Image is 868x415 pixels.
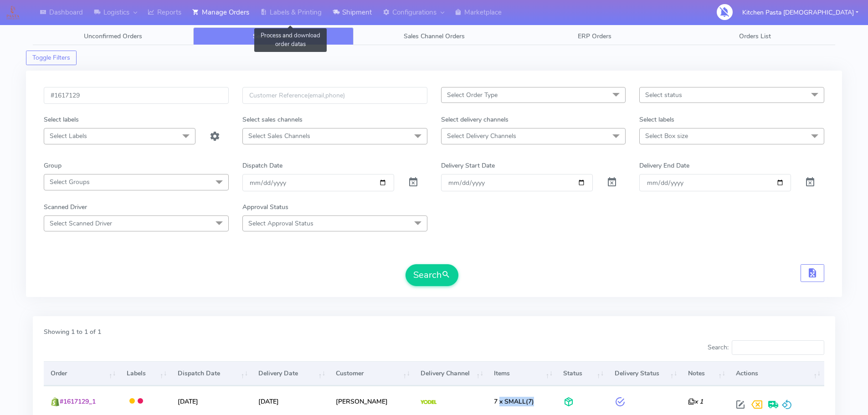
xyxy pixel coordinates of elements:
[26,51,77,65] button: Toggle Filters
[404,32,465,41] span: Sales Channel Orders
[607,361,681,386] th: Delivery Status: activate to sort column ascending
[44,202,87,212] label: Scanned Driver
[645,132,688,140] span: Select Box size
[242,202,288,212] label: Approval Status
[556,361,607,386] th: Status: activate to sort column ascending
[421,400,437,405] img: Yodel
[242,87,427,104] input: Customer Reference(email,phone)
[33,27,835,45] ul: Tabs
[44,115,79,124] label: Select labels
[248,219,313,228] span: Select Approval Status
[681,361,729,386] th: Notes: activate to sort column ascending
[252,361,329,386] th: Delivery Date: activate to sort column ascending
[639,161,689,170] label: Delivery End Date
[732,340,824,355] input: Search:
[44,327,101,337] label: Showing 1 to 1 of 1
[242,115,303,124] label: Select sales channels
[645,91,682,99] span: Select status
[708,340,824,355] label: Search:
[51,397,60,406] img: shopify.png
[578,32,611,41] span: ERP Orders
[60,397,96,406] span: #1617129_1
[84,32,142,41] span: Unconfirmed Orders
[729,361,824,386] th: Actions: activate to sort column ascending
[44,361,119,386] th: Order: activate to sort column ascending
[487,361,556,386] th: Items: activate to sort column ascending
[739,32,771,41] span: Orders List
[447,132,516,140] span: Select Delivery Channels
[688,397,703,406] i: x 1
[414,361,487,386] th: Delivery Channel: activate to sort column ascending
[44,161,62,170] label: Group
[248,132,310,140] span: Select Sales Channels
[329,361,414,386] th: Customer: activate to sort column ascending
[447,91,498,99] span: Select Order Type
[50,178,90,186] span: Select Groups
[242,161,282,170] label: Dispatch Date
[119,361,170,386] th: Labels: activate to sort column ascending
[253,32,294,41] span: Search Orders
[171,361,252,386] th: Dispatch Date: activate to sort column ascending
[494,397,526,406] span: 7 x SMALL
[406,264,458,286] button: Search
[441,115,508,124] label: Select delivery channels
[50,219,112,228] span: Select Scanned Driver
[441,161,495,170] label: Delivery Start Date
[50,132,87,140] span: Select Labels
[44,87,229,104] input: Order Id
[494,397,534,406] span: (7)
[735,3,865,22] button: Kitchen Pasta [DEMOGRAPHIC_DATA]
[639,115,674,124] label: Select labels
